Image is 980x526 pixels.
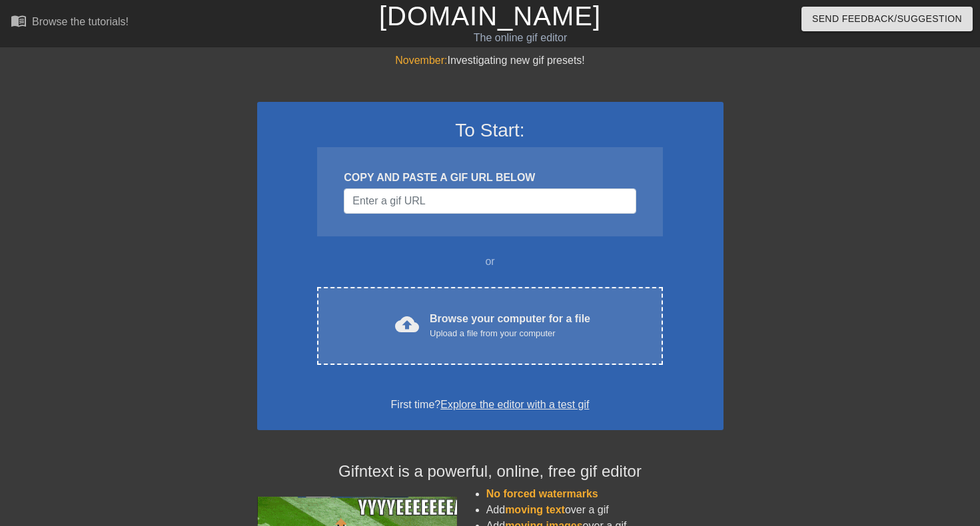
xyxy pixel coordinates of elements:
[486,488,598,499] span: No forced watermarks
[274,397,706,413] div: First time?
[257,462,724,481] h4: Gifntext is a powerful, online, free gif editor
[292,254,689,270] div: or
[32,16,129,27] div: Browse the tutorials!
[440,399,589,410] a: Explore the editor with a test gif
[395,312,419,336] span: cloud_upload
[379,1,601,31] a: [DOMAIN_NAME]
[11,13,129,33] a: Browse the tutorials!
[11,13,27,29] span: menu_book
[274,119,706,142] h3: To Start:
[344,170,636,186] div: COPY AND PASTE A GIF URL BELOW
[430,311,590,340] div: Browse your computer for a file
[486,502,724,518] li: Add over a gif
[344,188,636,214] input: Username
[812,11,962,27] span: Send Feedback/Suggestion
[801,7,973,31] button: Send Feedback/Suggestion
[395,55,447,66] span: November:
[333,30,707,46] div: The online gif editor
[505,504,565,515] span: moving text
[257,53,724,69] div: Investigating new gif presets!
[430,327,590,340] div: Upload a file from your computer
